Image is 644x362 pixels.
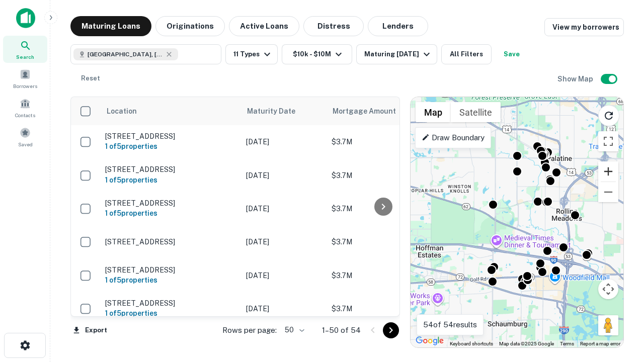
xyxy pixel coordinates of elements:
p: Draw Boundary [422,132,485,144]
p: $3.7M [332,136,432,147]
a: Search [3,36,47,63]
button: Distress [303,16,364,36]
p: [STREET_ADDRESS] [105,199,236,208]
div: 0 0 [411,97,623,347]
p: [DATE] [246,303,321,314]
span: Search [16,53,34,61]
span: Maturity Date [247,105,308,117]
th: Maturity Date [241,97,327,125]
button: Go to next page [383,322,399,338]
p: $3.7M [332,203,432,214]
p: Rows per page: [222,324,277,336]
h6: 1 of 5 properties [105,308,236,319]
span: Mortgage Amount [333,105,409,117]
p: [STREET_ADDRESS] [105,265,236,275]
button: Maturing Loans [70,16,151,36]
button: Active Loans [229,16,299,36]
button: Lenders [368,16,428,36]
button: Keyboard shortcuts [450,340,493,347]
span: Borrowers [13,82,37,90]
iframe: Chat Widget [594,249,644,298]
span: Map data ©2025 Google [499,341,554,346]
h6: 1 of 5 properties [105,174,236,186]
a: Terms (opens in new tab) [560,341,574,346]
th: Location [100,97,241,125]
button: Zoom out [598,182,618,202]
button: All Filters [441,44,492,64]
p: [DATE] [246,136,321,147]
p: $3.7M [332,270,432,281]
p: 54 of 54 results [423,319,477,331]
p: 1–50 of 54 [322,324,361,336]
th: Mortgage Amount [327,97,437,125]
p: [DATE] [246,270,321,281]
a: Report a map error [580,341,620,346]
p: [STREET_ADDRESS] [105,237,236,246]
div: Maturing [DATE] [364,48,433,60]
div: 50 [281,323,306,337]
a: Borrowers [3,65,47,92]
button: Show street map [416,102,451,122]
h6: 1 of 5 properties [105,141,236,152]
p: [DATE] [246,170,321,181]
button: Save your search to get updates of matches that match your search criteria. [496,44,528,64]
a: Saved [3,123,47,150]
p: [DATE] [246,236,321,247]
button: Reload search area [598,105,619,126]
a: View my borrowers [544,18,624,36]
button: Drag Pegman onto the map to open Street View [598,315,618,335]
h6: 1 of 5 properties [105,275,236,286]
button: Export [70,323,110,338]
button: Reset [74,68,107,88]
h6: Show Map [557,73,595,84]
p: $3.7M [332,236,432,247]
a: Contacts [3,94,47,121]
button: $10k - $10M [282,44,352,64]
button: 11 Types [225,44,278,64]
p: [STREET_ADDRESS] [105,165,236,174]
p: $3.7M [332,303,432,314]
button: Zoom in [598,161,618,182]
p: [STREET_ADDRESS] [105,132,236,141]
h6: 1 of 5 properties [105,208,236,219]
span: [GEOGRAPHIC_DATA], [GEOGRAPHIC_DATA] [88,50,163,59]
span: Location [106,105,137,117]
p: [STREET_ADDRESS] [105,299,236,308]
img: capitalize-icon.png [16,8,35,28]
p: $3.7M [332,170,432,181]
p: [DATE] [246,203,321,214]
img: Google [413,334,446,347]
button: Maturing [DATE] [356,44,437,64]
span: Saved [18,140,33,148]
a: Open this area in Google Maps (opens a new window) [413,334,446,347]
button: Originations [155,16,225,36]
button: Toggle fullscreen view [598,131,618,151]
button: Show satellite imagery [451,102,501,122]
span: Contacts [15,111,35,119]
